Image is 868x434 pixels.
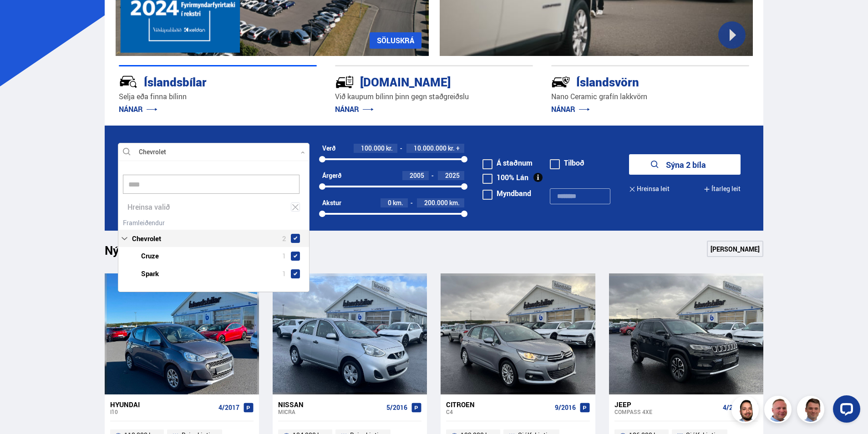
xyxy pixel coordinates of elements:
span: 1 [282,249,286,262]
div: Compass 4XE [614,409,719,415]
p: Nano Ceramic grafín lakkvörn [551,91,749,102]
button: Hreinsa leit [629,179,670,199]
button: Ítarleg leit [704,179,741,199]
div: Hreinsa valið [118,198,309,216]
span: km. [393,199,403,207]
img: nhp88E3Fdnt1Opn2.png [733,397,760,424]
span: km. [449,199,460,207]
div: Árgerð [322,172,341,179]
div: Micra [278,409,383,415]
span: 100.000 [361,144,385,152]
label: 100% Lán [482,174,528,181]
iframe: LiveChat chat widget [826,392,864,430]
div: Íslandsvörn [551,73,717,89]
label: Myndband [482,190,531,197]
div: Akstur [322,199,341,207]
div: Nissan [278,400,383,409]
span: 5/2016 [386,404,407,411]
label: Tilboð [550,159,584,167]
div: C4 [446,409,551,415]
div: Íslandsbílar [119,73,284,89]
span: + [456,145,460,152]
p: Við kaupum bílinn þinn gegn staðgreiðslu [335,91,533,102]
span: 2 [282,232,286,245]
span: kr. [448,145,455,152]
label: Á staðnum [482,159,533,167]
div: Hyundai [110,400,215,409]
span: 2025 [445,171,460,180]
div: i10 [110,409,215,415]
span: 0 [388,198,391,207]
h1: Nýtt á skrá [105,243,178,262]
img: FbJEzSuNWCJXmdc-.webp [798,397,826,424]
img: JRvxyua_JYH6wB4c.svg [119,72,138,91]
a: NÁNAR [335,104,374,114]
img: siFngHWaQ9KaOqBr.png [766,397,793,424]
img: tr5P-W3DuiFaO7aO.svg [335,72,354,91]
div: [DOMAIN_NAME] [335,73,501,89]
span: 4/2017 [218,404,239,411]
button: Sýna 2 bíla [629,154,741,175]
a: NÁNAR [119,104,157,114]
a: SÖLUSKRÁ [370,32,421,49]
img: -Svtn6bYgwAsiwNX.svg [551,72,570,91]
span: 10.000.000 [414,144,447,152]
div: Jeep [614,400,719,409]
span: 1 [282,267,286,280]
div: Citroen [446,400,551,409]
span: 4/2022 [723,404,744,411]
a: [PERSON_NAME] [707,241,763,257]
div: Verð [322,145,335,152]
span: Chevrolet [132,232,161,245]
span: kr. [386,145,393,152]
a: NÁNAR [551,104,590,114]
span: 9/2016 [555,404,576,411]
span: 200.000 [424,198,448,207]
p: Selja eða finna bílinn [119,91,317,102]
span: 2005 [410,171,424,180]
